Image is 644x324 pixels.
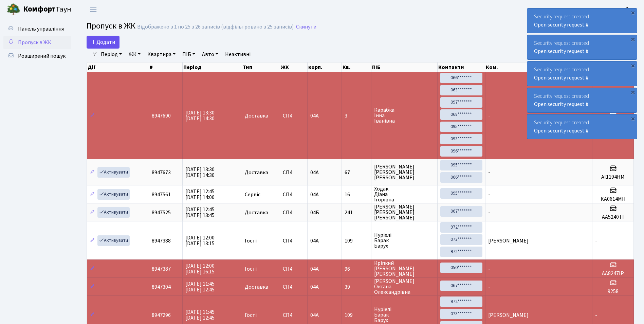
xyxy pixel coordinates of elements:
span: [PERSON_NAME] [488,311,529,319]
span: СП4 [283,266,305,272]
th: ЖК [280,62,308,72]
div: Security request created [527,8,637,33]
span: 04Б [310,209,319,216]
span: 04А [310,169,319,176]
a: Авто [199,49,221,60]
div: Security request created [527,114,637,139]
a: Активувати [97,167,130,178]
a: Консьєрж б. 4. [598,5,636,14]
span: [DATE] 12:00 [DATE] 16:15 [185,262,215,275]
span: 8947388 [152,237,171,245]
span: Таун [23,4,71,15]
th: Тип [242,62,280,72]
span: 8947690 [152,112,171,120]
a: Період [98,49,125,60]
span: - [488,283,490,291]
span: [DATE] 12:45 [DATE] 13:45 [185,206,215,219]
th: Ком. [485,62,592,72]
a: Активувати [97,207,130,218]
span: Розширений пошук [18,52,66,60]
h5: АА5240ТІ [595,214,631,220]
div: Security request created [527,35,637,59]
div: Відображено з 1 по 25 з 26 записів (відфільтровано з 25 записів). [137,24,295,30]
a: Панель управління [3,22,71,36]
span: Доставка [245,113,268,119]
span: 8947296 [152,311,171,319]
span: 8947673 [152,169,171,176]
a: Open security request # [534,127,589,134]
a: Скинути [296,24,316,30]
a: Розширений пошук [3,49,71,63]
th: # [149,62,183,72]
span: 8947304 [152,283,171,291]
a: Додати [87,36,119,49]
th: Дії [87,62,149,72]
span: [PERSON_NAME] [PERSON_NAME] [PERSON_NAME] [374,204,435,220]
span: Гості [245,238,257,244]
span: [PERSON_NAME] Оксана Олександрівна [374,278,435,295]
span: СП4 [283,238,305,244]
a: Пропуск в ЖК [3,36,71,49]
th: Контакти [438,62,485,72]
span: [DATE] 12:45 [DATE] 14:00 [185,188,215,201]
span: 109 [345,312,368,318]
a: Активувати [97,235,130,246]
span: 8947525 [152,209,171,216]
div: × [629,62,636,69]
span: [PERSON_NAME] [488,237,529,245]
span: 04А [310,112,319,120]
span: 8947387 [152,265,171,273]
span: Пропуск в ЖК [18,39,51,46]
span: Пропуск в ЖК [87,20,135,32]
span: Доставка [245,170,268,175]
span: СП4 [283,192,305,197]
span: Сервіс [245,192,260,197]
span: 67 [345,170,368,175]
img: logo.png [7,3,20,16]
span: 04А [310,191,319,198]
span: 241 [345,210,368,215]
h5: КА0614МН [595,196,631,202]
span: Додати [91,38,115,46]
h5: 9258 [595,288,631,295]
b: Комфорт [23,4,56,15]
span: - [488,169,490,176]
span: Нуріелі Барак Барух [374,232,435,249]
span: Карабка Інна Іванівна [374,107,435,124]
span: Доставка [245,284,268,290]
span: 8947561 [152,191,171,198]
span: 109 [345,238,368,244]
a: Активувати [97,189,130,200]
h5: АІ1194НМ [595,174,631,180]
div: × [629,115,636,122]
span: 04А [310,265,319,273]
span: - [488,191,490,198]
span: - [488,265,490,273]
a: ЖК [126,49,143,60]
span: Доставка [245,210,268,215]
a: ПІБ [180,49,198,60]
a: Open security request # [534,74,589,82]
span: [PERSON_NAME] [PERSON_NAME] [PERSON_NAME] [374,164,435,180]
span: 96 [345,266,368,272]
span: [DATE] 12:00 [DATE] 13:15 [185,234,215,247]
h5: AA8247ІР [595,270,631,277]
div: × [629,9,636,16]
span: Кріпкий [PERSON_NAME] [PERSON_NAME] [374,260,435,277]
span: 16 [345,192,368,197]
span: СП4 [283,113,305,119]
a: Open security request # [534,48,589,55]
div: Security request created [527,61,637,86]
a: Open security request # [534,21,589,29]
th: Період [183,62,242,72]
span: - [595,237,597,245]
a: Open security request # [534,101,589,108]
span: Нуріелі Барак Барух [374,307,435,323]
span: 04А [310,283,319,291]
span: [DATE] 13:30 [DATE] 14:30 [185,166,215,179]
span: СП4 [283,284,305,290]
span: СП4 [283,312,305,318]
span: 39 [345,284,368,290]
button: Переключити навігацію [85,4,102,15]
